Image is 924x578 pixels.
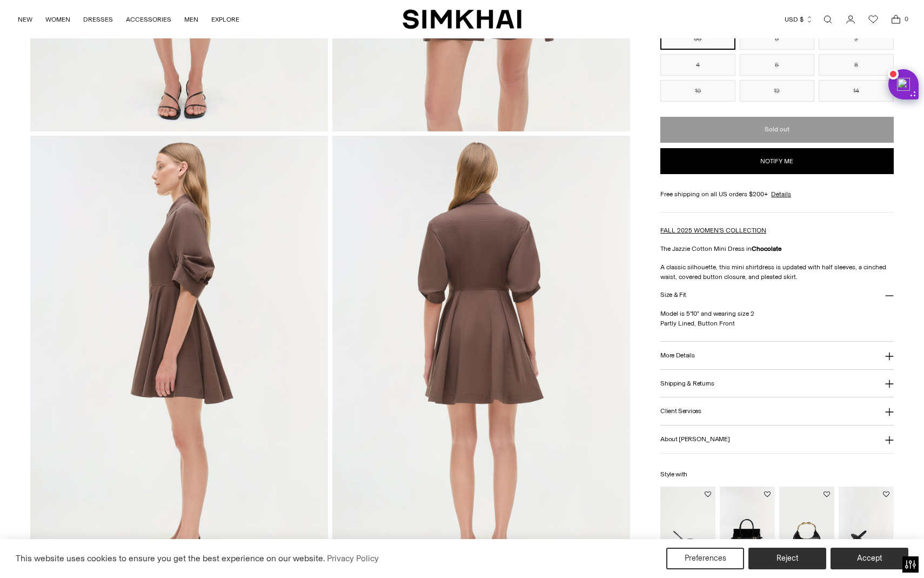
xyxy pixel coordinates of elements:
a: Details [771,189,791,199]
a: EXPLORE [211,8,239,31]
button: Client Services [660,397,893,425]
p: Model is 5'10" and wearing size 2 Partly Lined, Button Front [660,309,893,328]
button: Reject [748,548,826,569]
button: 4 [660,54,735,76]
h3: Shipping & Returns [660,380,714,387]
button: About [PERSON_NAME] [660,426,893,453]
button: Add to Wishlist [823,491,830,497]
a: Wishlist [862,9,884,30]
p: A classic silhouette, this mini shirtdress is updated with half sleeves, a cinched waist, covered... [660,262,893,282]
button: 14 [819,80,893,102]
a: SIMKHAI [403,9,521,30]
button: 00 [660,28,735,50]
a: FALL 2025 WOMEN'S COLLECTION [660,227,766,234]
button: Preferences [666,548,744,569]
button: Shipping & Returns [660,370,893,397]
a: DRESSES [83,8,113,31]
button: Add to Wishlist [883,491,889,497]
button: USD $ [785,8,813,31]
h3: More Details [660,352,694,359]
img: Siren High Heel Sandal [839,487,894,569]
a: WOMEN [45,8,70,31]
button: Accept [831,548,908,569]
a: MEN [184,8,198,31]
button: 10 [660,80,735,102]
img: Nixi Hobo [779,487,834,569]
a: ACCESSORIES [126,8,171,31]
button: Size & Fit [660,282,893,309]
h6: Style with [660,471,893,478]
span: 0 [901,14,911,24]
img: Cedonia Kitten Heel Sandal [660,487,715,569]
button: 6 [740,54,814,76]
button: 0 [740,28,814,50]
button: 12 [740,80,814,102]
button: Add to Wishlist [764,491,771,497]
button: Notify me [660,148,893,174]
h3: About [PERSON_NAME] [660,436,729,443]
div: Free shipping on all US orders $200+ [660,189,893,199]
span: This website uses cookies to ensure you get the best experience on our website. [16,553,325,563]
h3: Client Services [660,408,701,415]
button: Add to Wishlist [705,491,711,497]
a: Privacy Policy (opens in a new tab) [325,550,380,567]
a: Open search modal [817,9,839,30]
button: 2 [819,28,893,50]
a: Open cart modal [885,9,907,30]
iframe: Sign Up via Text for Offers [9,537,109,569]
a: NEW [18,8,32,31]
button: 8 [819,54,893,76]
img: River Mini Suede Handle Bag [720,487,775,569]
p: The Jazzie Cotton Mini Dress in [660,244,893,254]
h3: Size & Fit [660,291,686,298]
strong: Chocolate [752,245,782,253]
a: Go to the account page [840,9,861,30]
button: More Details [660,342,893,369]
